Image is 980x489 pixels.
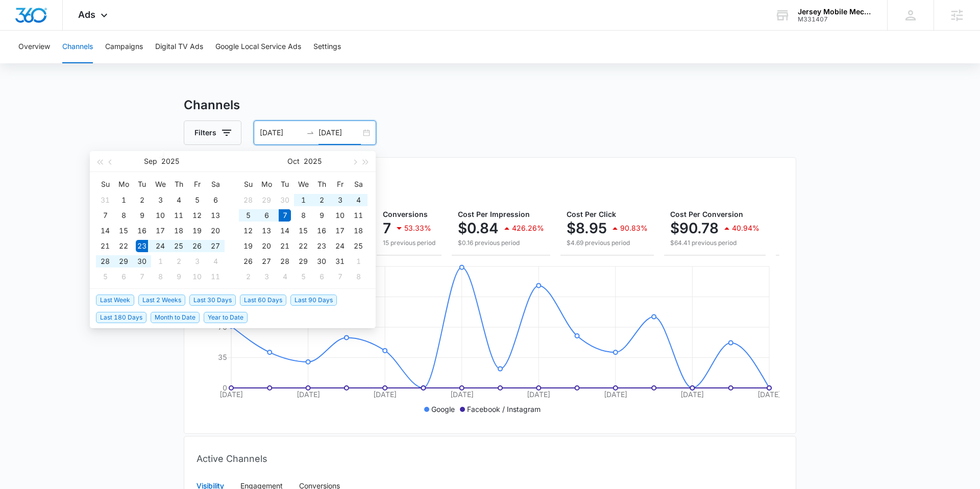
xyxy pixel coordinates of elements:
[567,238,648,248] p: $4.69 previous period
[242,255,254,267] div: 26
[28,59,36,67] img: tab_domain_overview_orange.svg
[294,208,312,223] td: 2025-10-08
[604,390,627,399] tspan: [DATE]
[99,255,111,267] div: 28
[169,254,188,269] td: 2025-10-02
[39,60,91,67] div: Domain Overview
[173,240,185,252] div: 25
[294,238,312,254] td: 2025-10-22
[279,194,291,206] div: 30
[154,194,166,206] div: 3
[276,269,294,284] td: 2025-11-04
[431,404,455,414] p: Google
[242,225,254,237] div: 12
[620,225,648,232] p: 90.83%
[276,238,294,254] td: 2025-10-21
[312,238,331,254] td: 2025-10-23
[349,176,367,192] th: Sa
[294,269,312,284] td: 2025-11-05
[257,192,276,208] td: 2025-09-29
[99,209,111,222] div: 7
[133,269,151,284] td: 2025-10-07
[757,390,781,399] tspan: [DATE]
[294,176,312,192] th: We
[670,238,759,248] p: $64.41 previous period
[312,176,331,192] th: Th
[242,240,254,252] div: 19
[567,220,607,236] p: $8.95
[189,295,236,306] span: Last 30 Days
[136,194,148,206] div: 2
[197,444,783,474] div: Active Channels
[297,390,320,399] tspan: [DATE]
[527,390,550,399] tspan: [DATE]
[188,238,206,254] td: 2025-09-26
[96,238,114,254] td: 2025-09-21
[154,271,166,283] div: 8
[117,194,130,206] div: 1
[331,192,349,208] td: 2025-10-03
[458,210,530,218] span: Cost Per Impression
[512,225,544,232] p: 426.26%
[151,269,169,284] td: 2025-10-08
[173,271,185,283] div: 9
[136,225,148,237] div: 16
[404,225,431,232] p: 53.33%
[133,238,151,254] td: 2025-09-23
[276,254,294,269] td: 2025-10-28
[215,31,301,63] button: Google Local Service Ads
[239,176,257,192] th: Su
[732,225,759,232] p: 40.94%
[151,238,169,254] td: 2025-09-24
[136,240,148,252] div: 23
[136,255,148,267] div: 30
[218,353,227,361] tspan: 35
[312,254,331,269] td: 2025-10-30
[349,192,367,208] td: 2025-10-04
[96,269,114,284] td: 2025-10-05
[334,194,346,206] div: 3
[287,151,300,172] button: Oct
[155,31,203,63] button: Digital TV Ads
[154,225,166,237] div: 17
[27,27,112,35] div: Domain: [DOMAIN_NAME]
[318,127,361,138] input: End date
[184,120,241,145] button: Filters
[331,238,349,254] td: 2025-10-24
[191,255,203,267] div: 3
[458,220,499,236] p: $0.84
[173,194,185,206] div: 4
[102,59,110,67] img: tab_keywords_by_traffic_grey.svg
[458,238,544,248] p: $0.16 previous period
[96,254,114,269] td: 2025-09-28
[242,194,254,206] div: 28
[279,225,291,237] div: 14
[191,240,203,252] div: 26
[279,271,291,283] div: 4
[114,269,133,284] td: 2025-10-06
[29,16,50,25] div: v 4.0.25
[240,295,286,306] span: Last 60 Days
[276,223,294,238] td: 2025-10-14
[138,295,185,306] span: Last 2 Weeks
[331,208,349,223] td: 2025-10-10
[349,223,367,238] td: 2025-10-18
[260,127,302,138] input: Start date
[99,240,111,252] div: 21
[242,209,254,222] div: 5
[260,209,273,222] div: 6
[334,255,346,267] div: 31
[113,60,172,67] div: Keywords by Traffic
[151,254,169,269] td: 2025-10-01
[331,269,349,284] td: 2025-11-07
[315,209,328,222] div: 9
[169,192,188,208] td: 2025-09-04
[294,192,312,208] td: 2025-10-01
[117,225,130,237] div: 15
[209,240,222,252] div: 27
[383,210,428,218] span: Conversions
[96,208,114,223] td: 2025-09-07
[279,255,291,267] div: 28
[331,176,349,192] th: Fr
[78,9,95,20] span: Ads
